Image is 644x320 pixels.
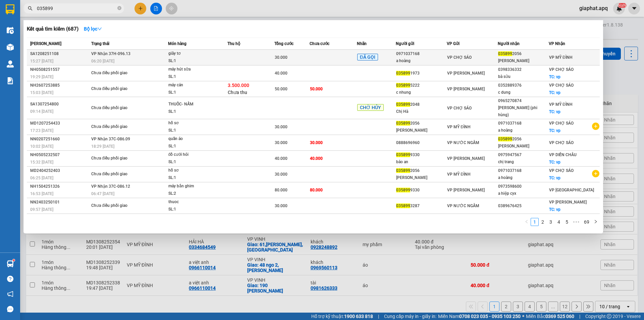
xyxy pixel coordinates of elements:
span: VP NƯỚC NGẦM [447,140,479,145]
div: a hoàng [498,127,548,134]
span: 30.000 [275,140,287,145]
h3: Kết quả tìm kiếm ( 687 ) [27,26,78,33]
div: [PERSON_NAME] [498,143,548,150]
div: SL: 1 [168,206,219,213]
span: VP [PERSON_NAME] [447,188,485,192]
a: 69 [582,218,591,226]
span: TC: vp [549,176,560,180]
img: logo [3,36,7,70]
div: Chưa điều phối giao [91,70,142,77]
span: Trạng thái [91,41,109,46]
span: 06:47 [DATE] [91,191,114,196]
div: hồ sơ [168,120,219,127]
span: VP [PERSON_NAME] [447,156,485,161]
div: SL: 1 [168,143,219,150]
div: a hoàng [498,174,548,181]
span: 50.000 [310,87,323,91]
span: close-circle [117,5,121,12]
div: SL: 1 [168,57,219,65]
div: đồ cưới hỏi [168,151,219,158]
span: Chưa cước [310,41,329,46]
span: 40.000 [275,156,287,161]
span: CHỜ HỦY [357,104,384,111]
span: 30.000 [275,55,287,60]
div: 2056 [396,120,446,127]
span: VP CHỢ SÁO [447,106,472,110]
div: NH0508251557 [30,66,89,73]
span: Người nhận [498,41,520,46]
div: máy cán [168,82,219,89]
span: ••• [571,218,582,226]
div: 0973598600 [498,183,548,190]
span: question-circle [7,276,13,282]
a: 5 [563,218,571,226]
div: NH2607253885 [30,82,89,89]
span: 3.500.000 [228,83,249,88]
div: [PERSON_NAME] [498,57,548,64]
div: 2048 [396,101,446,108]
li: Next Page [592,218,600,226]
div: quần áo [168,135,219,143]
div: Chưa điều phối giao [91,104,142,112]
span: VP MỸ ĐÌNH [549,102,573,107]
span: [GEOGRAPHIC_DATA], [GEOGRAPHIC_DATA] ↔ [GEOGRAPHIC_DATA] [8,29,58,51]
span: 06:20 [DATE] [91,59,114,63]
span: 035899 [498,51,512,56]
span: plus-circle [592,123,599,130]
span: 035899 [396,152,410,157]
div: SL: 1 [168,158,219,166]
div: SA1208251108 [30,50,89,57]
span: VP DIỄN CHÂU [549,152,577,157]
span: plus-circle [592,170,599,177]
div: 5222 [396,82,446,89]
span: 80.000 [310,188,323,192]
div: [PERSON_NAME] [396,127,446,134]
span: VP [PERSON_NAME] [447,71,485,76]
div: SL: 1 [168,89,219,96]
strong: CHUYỂN PHÁT NHANH AN PHÚ QUÝ [9,5,57,27]
span: 10:02 [DATE] [30,144,53,149]
span: 09:57 [DATE] [30,207,53,212]
span: VP CHỢ SÁO [549,83,574,88]
div: 0971037168 [498,167,548,174]
span: 035899 [396,83,410,88]
div: Chưa điều phối giao [91,171,142,178]
div: bảo an [396,158,446,166]
span: VP CHỢ SÁO [447,55,472,60]
div: 3287 [396,202,446,210]
div: 0965270874 [498,97,548,104]
img: warehouse-icon [7,27,14,34]
strong: Bộ lọc [84,26,102,32]
span: VP CHỢ SÁO [549,140,574,145]
span: VP NƯỚC NGẦM [447,203,479,208]
div: THUỐC- NẤM [168,101,219,108]
div: NN2403250101 [30,199,89,206]
div: Chưa điều phối giao [91,123,142,131]
span: VP [PERSON_NAME] [549,200,587,204]
span: TC: vp [549,128,560,133]
div: [PERSON_NAME] (phi hùng) [498,104,548,119]
div: SA1307254800 [30,101,89,108]
span: VP Nhận 37H-096.13 [91,51,130,56]
div: SL: 1 [168,174,219,182]
input: Tìm tên, số ĐT hoặc mã đơn [37,5,116,12]
div: Chưa điều phối giao [91,202,142,210]
span: 035899 [396,71,410,76]
div: MD2404252403 [30,167,89,174]
span: VP Nhận [549,41,565,46]
span: 035899 [396,188,410,192]
li: 4 [555,218,563,226]
span: VP MỸ ĐÌNH [447,125,471,129]
span: down [97,27,102,31]
div: 0398336332 [498,66,548,73]
li: Previous Page [523,218,531,226]
div: 0975947567 [498,151,548,158]
span: search [28,6,33,11]
a: 4 [555,218,562,226]
img: warehouse-icon [7,44,14,51]
span: Thu hộ [227,41,240,46]
div: máy hút sữa [168,66,219,73]
span: 035899 [396,168,410,173]
span: TC: vp [549,75,560,79]
div: 0352889376 [498,82,548,89]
